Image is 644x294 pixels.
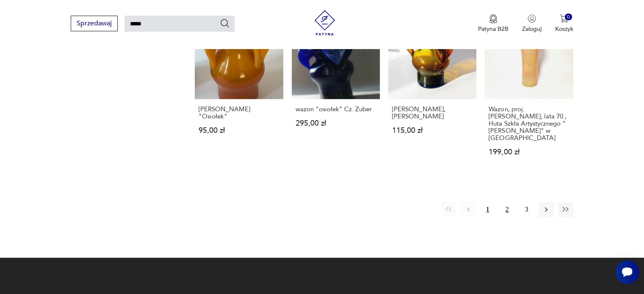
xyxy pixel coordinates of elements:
[478,25,509,33] p: Patyna B2B
[478,14,509,33] a: Ikona medaluPatyna B2B
[312,10,337,36] img: Patyna - sklep z meblami i dekoracjami vintage
[519,202,534,217] button: 3
[480,202,495,217] button: 1
[296,106,376,113] h3: wazon "osiołek" Cz. Zuber
[392,106,473,120] h3: [PERSON_NAME], [PERSON_NAME]
[195,11,283,172] a: Produkt wyprzedanyWazon Czesław Zuber "Osiołek"[PERSON_NAME] "Osiołek"95,00 zł
[500,202,515,217] button: 2
[560,14,568,23] img: Ikona koszyka
[489,148,569,156] p: 199,00 zł
[615,260,639,284] iframe: Smartsupp widget button
[528,14,536,23] img: Ikonka użytkownika
[555,25,573,33] p: Koszyk
[292,11,380,172] a: Produkt wyprzedanywazon "osiołek" Cz. Zuberwazon "osiołek" Cz. Zuber295,00 zł
[478,14,509,33] button: Patyna B2B
[71,16,118,31] button: Sprzedawaj
[220,18,230,28] button: Szukaj
[565,14,572,21] div: 0
[199,106,279,120] h3: [PERSON_NAME] "Osiołek"
[296,120,376,127] p: 295,00 zł
[489,106,569,142] h3: Wazon, proj. [PERSON_NAME], lata 70., Huta Szkła Artystycznego "[PERSON_NAME]" w [GEOGRAPHIC_DATA]
[522,25,542,33] p: Zaloguj
[489,14,498,24] img: Ikona medalu
[485,11,573,172] a: Produkt wyprzedanyWazon, proj. Czesław Zuber, lata 70., Huta Szkła Artystycznego "Barbara" w Pola...
[522,14,542,33] button: Zaloguj
[388,11,476,172] a: Produkt wyprzedanyWazon Osiołek, Czesław Zuber[PERSON_NAME], [PERSON_NAME]115,00 zł
[199,127,279,134] p: 95,00 zł
[71,21,118,27] a: Sprzedawaj
[392,127,473,134] p: 115,00 zł
[555,14,573,33] button: 0Koszyk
